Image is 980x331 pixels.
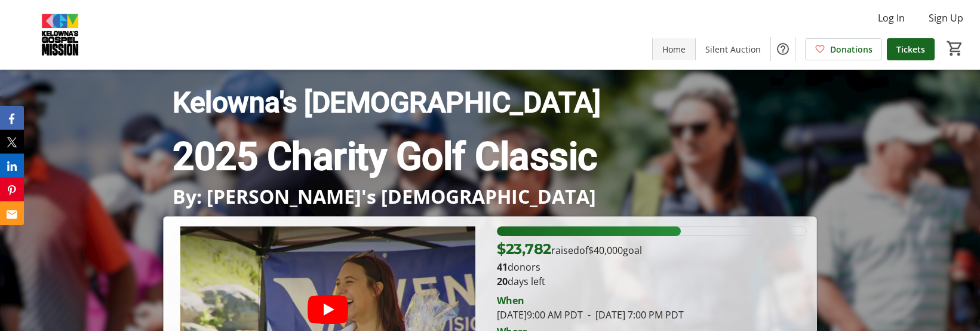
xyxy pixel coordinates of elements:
a: Tickets [887,38,935,60]
span: Donations [830,43,873,56]
a: Home [653,38,695,60]
span: $23,782 [497,240,551,258]
p: By: [PERSON_NAME]'s [DEMOGRAPHIC_DATA] [173,186,807,207]
a: Silent Auction [696,38,770,60]
span: Home [662,43,686,56]
button: Log In [868,8,914,27]
strong: Kelowna's [DEMOGRAPHIC_DATA] [173,85,600,119]
span: Tickets [896,43,925,56]
a: Donations [805,38,882,60]
div: 59.455000000000005% of fundraising goal reached [497,226,806,236]
span: Log In [878,11,905,25]
span: - [583,308,595,321]
p: donors [497,260,806,274]
span: $40,000 [588,244,623,257]
button: Help [771,37,795,61]
p: raised of goal [497,238,642,260]
span: Silent Auction [705,43,761,56]
button: Cart [944,38,966,59]
span: 20 [497,275,508,288]
span: [DATE] 9:00 AM PDT [497,308,583,321]
p: days left [497,274,806,289]
img: Kelowna's Gospel Mission's Logo [7,5,113,65]
div: When [497,293,524,308]
span: Sign Up [929,11,963,25]
button: Sign Up [919,8,973,27]
button: Play video [308,295,348,324]
span: [DATE] 7:00 PM PDT [583,308,684,321]
strong: 2025 Charity Golf Classic [173,134,597,179]
b: 41 [497,260,508,274]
